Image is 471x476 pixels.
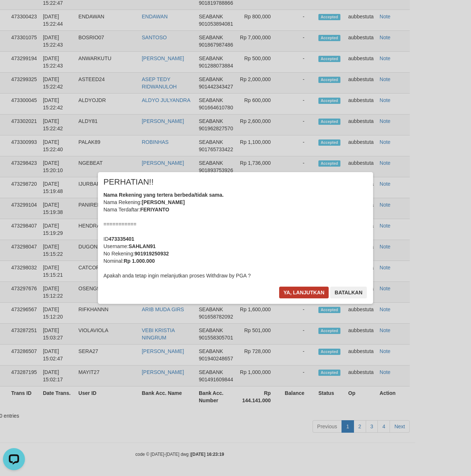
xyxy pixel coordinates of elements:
[330,287,367,298] button: Batalkan
[135,251,169,257] b: 901919250932
[140,207,169,212] b: FERIYANTO
[279,287,329,298] button: Ya, lanjutkan
[103,192,224,198] b: Nama Rekening yang tertera berbeda/tidak sama.
[109,236,134,242] b: 473335401
[128,243,156,249] b: SAHLAN91
[103,178,154,186] span: PERHATIAN!!
[124,258,155,264] b: Rp 1.000.000
[3,3,25,25] button: Open LiveChat chat widget
[142,199,185,205] b: [PERSON_NAME]
[103,191,368,279] div: Nama Rekening: Nama Terdaftar: =========== ID Username: No Rekening: Nominal: Apakah anda tetap i...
